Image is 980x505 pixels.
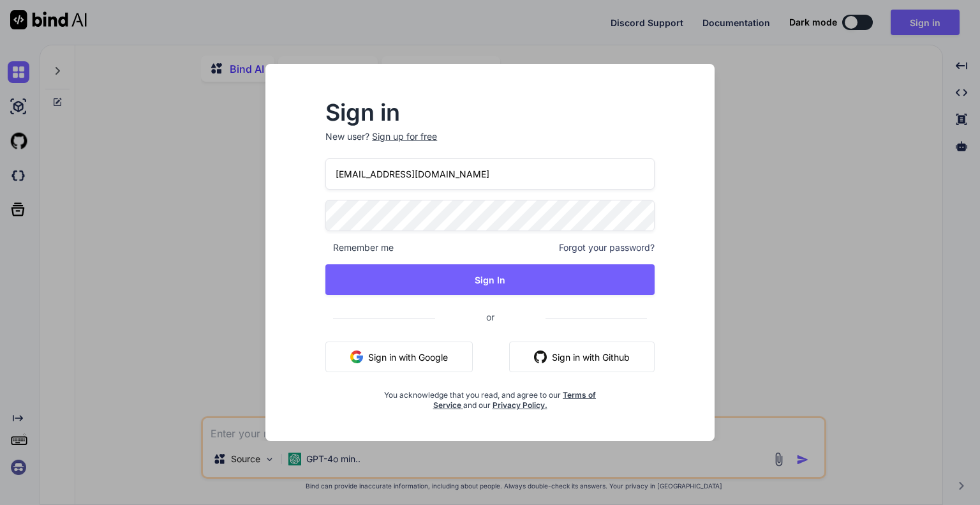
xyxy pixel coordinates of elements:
input: Login or Email [325,158,655,190]
a: Privacy Policy. [493,400,547,410]
img: github [534,350,547,363]
button: Sign in with Google [325,342,473,372]
span: Forgot your password? [559,241,655,254]
img: google [350,350,363,363]
span: Remember me [325,241,394,254]
button: Sign In [325,264,655,295]
span: or [435,301,546,333]
div: You acknowledge that you read, and agree to our and our [380,382,600,411]
a: Terms of Service [433,390,597,410]
h2: Sign in [325,102,655,123]
p: New user? [325,130,655,158]
div: Sign up for free [372,130,437,143]
button: Sign in with Github [509,342,655,372]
